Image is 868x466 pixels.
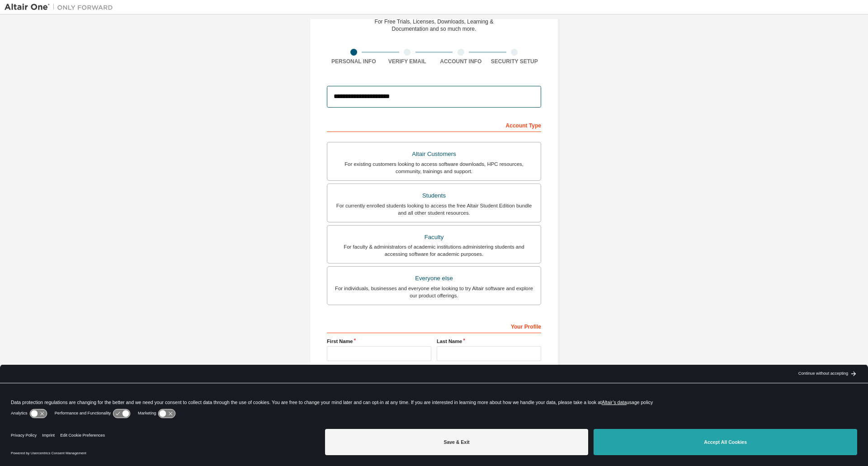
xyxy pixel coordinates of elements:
img: Altair One [5,3,118,12]
div: Account Type [327,118,541,132]
div: Faculty [333,231,535,244]
div: Account Info [434,58,488,65]
div: For existing customers looking to access software downloads, HPC resources, community, trainings ... [333,160,535,175]
div: For currently enrolled students looking to access the free Altair Student Edition bundle and all ... [333,202,535,217]
div: Security Setup [488,58,542,65]
div: Everyone else [333,272,535,285]
div: For individuals, businesses and everyone else looking to try Altair software and explore our prod... [333,285,535,299]
label: First Name [327,338,431,345]
div: For Free Trials, Licenses, Downloads, Learning & Documentation and so much more. [375,18,494,33]
div: Altair Customers [333,148,535,160]
div: Students [333,189,535,202]
div: Verify Email [381,58,434,65]
div: For faculty & administrators of academic institutions administering students and accessing softwa... [333,243,535,258]
label: Last Name [437,338,541,345]
div: Personal Info [327,58,381,65]
div: Your Profile [327,319,541,333]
